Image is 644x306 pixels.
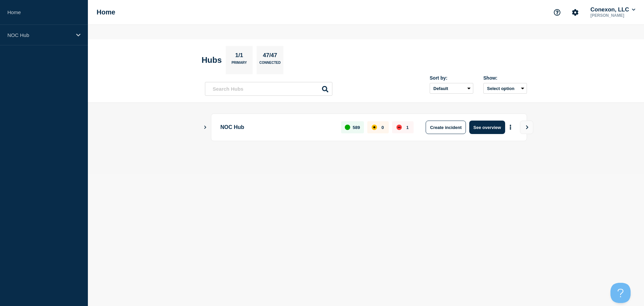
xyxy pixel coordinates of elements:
iframe: Help Scout Beacon - Open [610,283,631,303]
p: NOC Hub [7,32,72,38]
div: Sort by: [430,75,473,81]
p: 1 [406,125,409,130]
button: View [520,121,533,134]
input: Search Hubs [205,82,332,96]
select: Sort by [430,83,473,94]
button: Support [550,5,564,19]
p: NOC Hub [220,121,333,134]
button: Select option [483,83,527,94]
p: 1/1 [233,52,246,61]
p: 589 [353,125,360,130]
button: More actions [506,121,515,134]
button: Show Connected Hubs [204,125,207,130]
button: Account settings [568,5,582,19]
p: 0 [381,125,384,130]
p: Primary [231,61,247,68]
h2: Hubs [202,55,222,65]
p: Connected [259,61,280,68]
button: See overview [469,121,505,134]
div: affected [372,125,377,130]
h1: Home [97,8,115,16]
div: down [396,125,402,130]
button: Create incident [426,121,466,134]
div: up [345,125,350,130]
div: Show: [483,75,527,81]
p: 47/47 [260,52,280,61]
p: [PERSON_NAME] [589,13,637,18]
button: Conexon, LLC [589,6,637,13]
